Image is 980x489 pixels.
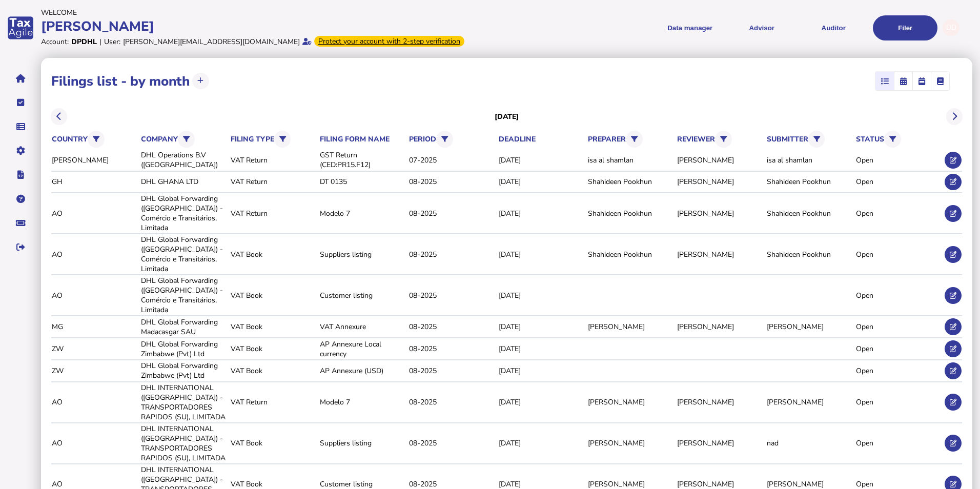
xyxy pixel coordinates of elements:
[856,322,942,332] div: Open
[52,155,137,165] div: [PERSON_NAME]
[856,366,942,376] div: Open
[141,317,227,337] div: DHL Global Forwarding Madacasgar SAU
[658,15,722,40] button: Shows a dropdown of Data manager options
[894,72,912,90] mat-button-toggle: Calendar month view
[104,37,120,47] div: User:
[231,177,316,187] div: VAT Return
[856,397,942,407] div: Open
[492,15,938,40] menu: navigate products
[856,291,942,300] div: Open
[141,383,227,422] div: DHL INTERNATIONAL ([GEOGRAPHIC_DATA]) -TRANSPORTADORES RAPIDOS (SU), LIMITADA
[677,322,763,332] div: [PERSON_NAME]
[499,250,584,259] div: [DATE]
[52,291,137,300] div: AO
[801,15,866,40] button: Auditor
[499,291,584,300] div: [DATE]
[499,322,584,332] div: [DATE]
[677,155,763,165] div: [PERSON_NAME]
[320,397,405,407] div: Modelo 7
[230,129,317,150] th: filing type
[945,318,962,335] button: Edit
[52,366,137,376] div: ZW
[677,479,763,489] div: [PERSON_NAME]
[52,397,137,407] div: AO
[499,366,584,376] div: [DATE]
[677,209,763,218] div: [PERSON_NAME]
[409,177,495,187] div: 08-2025
[231,322,316,332] div: VAT Book
[945,174,962,191] button: Edit
[856,438,942,448] div: Open
[10,188,31,210] button: Help pages
[499,479,584,489] div: [DATE]
[141,361,227,380] div: DHL Global Forwarding Zimbabwe (Pvt) Ltd
[587,129,674,150] th: preparer
[409,209,495,218] div: 08-2025
[498,134,585,145] th: deadline
[178,131,195,148] button: Filter
[767,438,852,448] div: nad
[320,177,405,187] div: DT 0135
[231,155,316,165] div: VAT Return
[320,150,405,170] div: GST Return (CED:PR15.F12)
[856,344,942,354] div: Open
[123,37,300,47] div: [PERSON_NAME][EMAIL_ADDRESS][DOMAIN_NAME]
[767,397,852,407] div: [PERSON_NAME]
[715,131,732,148] button: Filter
[588,479,673,489] div: [PERSON_NAME]
[677,250,763,259] div: [PERSON_NAME]
[588,155,673,165] div: isa al shamlan
[588,250,673,259] div: Shahideen Pookhun
[945,205,962,222] button: Edit
[499,155,584,165] div: [DATE]
[320,322,405,332] div: VAT Annexure
[856,209,942,218] div: Open
[10,236,31,258] button: Sign out
[16,127,25,127] i: Data manager
[141,177,227,187] div: DHL GHANA LTD
[52,322,137,332] div: MG
[677,438,763,448] div: [PERSON_NAME]
[320,339,405,359] div: AP Annexure Local currency
[945,435,962,452] button: Edit
[141,235,227,274] div: DHL Global Forwarding ([GEOGRAPHIC_DATA]) - Comércio e Transitários, Limitada
[231,344,316,354] div: VAT Book
[52,209,137,218] div: AO
[10,212,31,234] button: Raise a support ticket
[409,129,495,150] th: period
[588,209,673,218] div: Shahideen Pookhun
[409,366,495,376] div: 08-2025
[52,479,137,489] div: AO
[319,134,406,145] th: filing form name
[873,15,937,40] button: Filer
[626,131,643,148] button: Filter
[41,37,69,47] div: Account:
[875,72,894,90] mat-button-toggle: List view
[409,155,495,165] div: 07-2025
[409,344,495,354] div: 08-2025
[141,339,227,359] div: DHL Global Forwarding Zimbabwe (Pvt) Ltd
[856,250,942,259] div: Open
[409,479,495,489] div: 08-2025
[588,397,673,407] div: [PERSON_NAME]
[409,250,495,259] div: 08-2025
[495,112,519,121] h3: [DATE]
[912,72,931,90] mat-button-toggle: Calendar week view
[677,177,763,187] div: [PERSON_NAME]
[231,397,316,407] div: VAT Return
[409,291,495,300] div: 08-2025
[140,129,227,150] th: company
[409,322,495,332] div: 08-2025
[231,250,316,259] div: VAT Book
[945,152,962,169] button: Edit
[767,177,852,187] div: Shahideen Pookhun
[71,37,97,47] div: DPDHL
[856,177,942,187] div: Open
[10,92,31,113] button: Tasks
[302,38,312,45] i: Email verified
[10,116,31,137] button: Data manager
[141,194,227,233] div: DHL Global Forwarding ([GEOGRAPHIC_DATA]) - Comércio e Transitários, Limitada
[945,394,962,411] button: Edit
[588,438,673,448] div: [PERSON_NAME]
[808,131,825,148] button: Filter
